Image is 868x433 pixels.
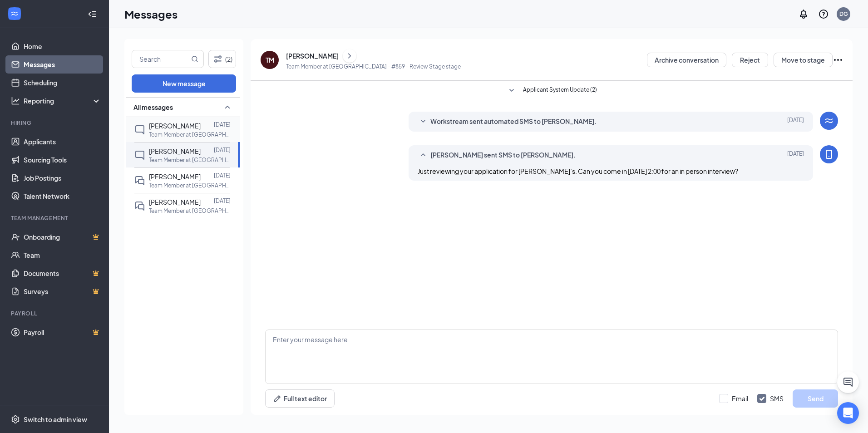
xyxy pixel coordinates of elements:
[430,150,576,161] span: [PERSON_NAME] sent SMS to [PERSON_NAME].
[793,389,838,408] button: Send
[124,6,178,22] h1: Messages
[24,74,101,92] a: Scheduling
[824,115,834,126] svg: WorkstreamLogo
[11,415,20,424] svg: Settings
[818,9,829,20] svg: QuestionInfo
[418,167,738,175] span: Just reviewing your application for [PERSON_NAME]’s. Can you come in [DATE] 2:00 for an in person...
[266,55,274,64] div: TM
[843,377,853,388] svg: ChatActive
[24,228,101,246] a: OnboardingCrown
[345,50,354,61] svg: ChevronRight
[149,122,201,130] span: [PERSON_NAME]
[798,9,809,20] svg: Notifications
[833,54,843,65] svg: Ellipses
[134,150,145,161] svg: ChatInactive
[506,85,517,96] svg: SmallChevronDown
[506,85,597,96] button: SmallChevronDownApplicant System Update (2)
[214,172,231,179] p: [DATE]
[418,150,429,161] svg: SmallChevronUp
[132,50,189,68] input: Search
[212,54,223,64] svg: Filter
[24,264,101,282] a: DocumentsCrown
[647,53,726,67] button: Archive conversation
[418,116,429,127] svg: SmallChevronDown
[273,394,282,403] svg: Pen
[839,10,848,18] div: DG
[134,124,145,135] svg: ChatInactive
[134,201,145,212] svg: DoubleChat
[133,103,173,112] span: All messages
[24,187,101,205] a: Talent Network
[732,53,768,67] button: Reject
[11,310,99,317] div: Payroll
[88,10,97,19] svg: Collapse
[787,116,804,127] span: [DATE]
[222,102,233,113] svg: SmallChevronUp
[149,131,231,138] p: Team Member at [GEOGRAPHIC_DATA] - #859
[134,175,145,186] svg: DoubleChat
[24,415,87,424] div: Switch to admin view
[265,389,335,408] button: Full text editorPen
[24,323,101,341] a: PayrollCrown
[214,146,231,154] p: [DATE]
[523,85,597,96] span: Applicant System Update (2)
[11,214,99,222] div: Team Management
[430,116,597,127] span: Workstream sent automated SMS to [PERSON_NAME].
[214,121,231,128] p: [DATE]
[149,156,231,164] p: Team Member at [GEOGRAPHIC_DATA] - #859
[149,207,231,215] p: Team Member at [GEOGRAPHIC_DATA] - #859
[24,151,101,169] a: Sourcing Tools
[214,197,231,205] p: [DATE]
[286,51,339,60] div: [PERSON_NAME]
[149,182,231,189] p: Team Member at [GEOGRAPHIC_DATA] - #859
[24,96,102,105] div: Reporting
[24,133,101,151] a: Applicants
[191,55,198,63] svg: MagnifyingGlass
[837,371,859,393] button: ChatActive
[24,282,101,300] a: SurveysCrown
[837,402,859,424] div: Open Intercom Messenger
[24,55,101,74] a: Messages
[24,169,101,187] a: Job Postings
[824,149,834,160] svg: MobileSms
[24,37,101,55] a: Home
[149,172,201,181] span: [PERSON_NAME]
[787,150,804,161] span: [DATE]
[24,246,101,264] a: Team
[286,63,461,70] p: Team Member at [GEOGRAPHIC_DATA] - #859 - Review Stage stage
[774,53,833,67] button: Move to stage
[11,96,20,105] svg: Analysis
[10,9,19,18] svg: WorkstreamLogo
[132,74,236,93] button: New message
[149,147,201,155] span: [PERSON_NAME]
[11,119,99,127] div: Hiring
[149,198,201,206] span: [PERSON_NAME]
[208,50,236,68] button: Filter (2)
[343,49,356,63] button: ChevronRight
